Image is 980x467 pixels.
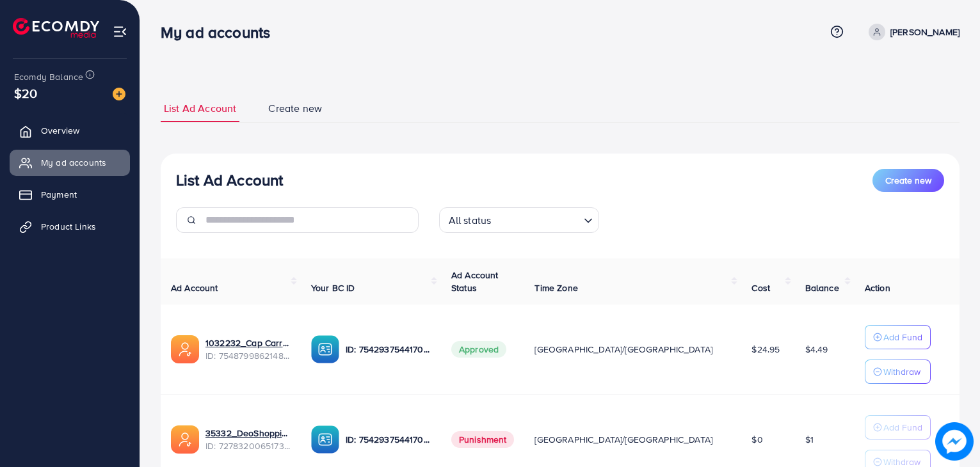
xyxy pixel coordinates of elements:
span: $24.95 [751,343,780,356]
span: Balance [805,281,839,294]
span: List Ad Account [164,101,236,116]
span: Your BC ID [311,281,355,294]
a: 35332_DeoShopping_1694615969111 [205,427,291,439]
h3: My ad accounts [161,23,280,42]
span: Approved [451,341,506,358]
button: Add Fund [865,415,931,439]
h3: List Ad Account [176,171,283,189]
button: Withdraw [865,360,931,384]
img: menu [113,24,127,39]
input: Search for option [495,209,578,230]
span: Payment [41,188,77,201]
p: Add Fund [883,329,922,345]
div: <span class='underline'>1032232_Cap Carry001_1757592004927</span></br>7548799862148235265 [205,336,291,363]
span: [GEOGRAPHIC_DATA]/[GEOGRAPHIC_DATA] [534,433,712,446]
img: image [935,422,974,461]
span: $4.49 [805,343,828,356]
img: image [113,88,125,100]
a: My ad accounts [10,150,130,175]
a: 1032232_Cap Carry001_1757592004927 [205,336,291,349]
span: Create new [885,174,931,187]
span: My ad accounts [41,156,106,169]
span: ID: 7548799862148235265 [205,349,291,362]
span: Action [865,281,890,294]
button: Create new [872,169,944,192]
a: Overview [10,118,130,143]
p: Withdraw [883,364,920,379]
div: <span class='underline'>35332_DeoShopping_1694615969111</span></br>7278320065173471233 [205,427,291,453]
span: All status [446,211,494,230]
span: $20 [14,84,37,102]
span: $1 [805,433,814,446]
div: Search for option [439,207,599,233]
span: Create new [268,101,322,116]
span: Time Zone [534,281,577,294]
span: ID: 7278320065173471233 [205,439,291,452]
span: Punishment [451,431,515,448]
span: $0 [751,433,762,446]
span: Overview [41,124,79,137]
img: ic-ba-acc.ded83a64.svg [311,335,339,363]
img: ic-ads-acc.e4c84228.svg [171,335,199,363]
a: Payment [10,182,130,207]
span: Cost [751,281,770,294]
span: Ad Account [171,281,218,294]
button: Add Fund [865,325,931,349]
p: ID: 7542937544170848257 [346,342,431,357]
img: ic-ads-acc.e4c84228.svg [171,425,199,454]
p: ID: 7542937544170848257 [346,432,431,447]
p: Add Fund [883,420,922,435]
span: Ecomdy Balance [14,70,83,83]
span: Product Links [41,220,96,233]
span: Ad Account Status [451,269,499,294]
a: Product Links [10,214,130,239]
img: ic-ba-acc.ded83a64.svg [311,425,339,454]
img: logo [13,18,99,38]
span: [GEOGRAPHIC_DATA]/[GEOGRAPHIC_DATA] [534,343,712,356]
